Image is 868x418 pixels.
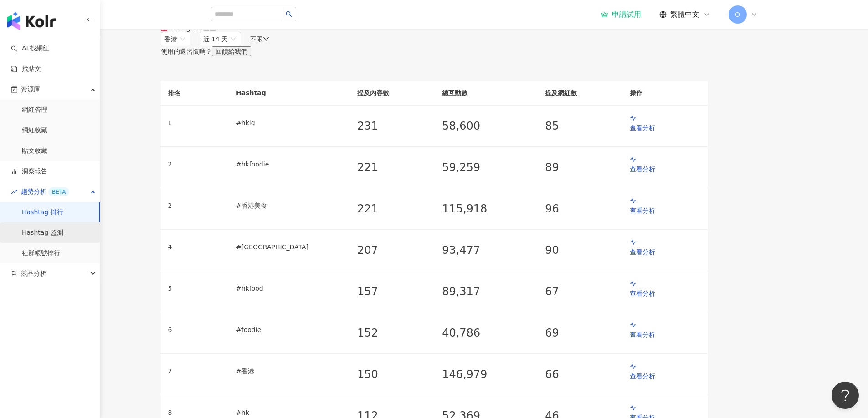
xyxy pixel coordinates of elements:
span: 221 [357,161,378,174]
a: 查看分析 [630,156,700,174]
span: 89 [545,161,559,174]
p: # 香港美食 [236,201,343,211]
span: 89,317 [442,285,480,298]
span: 66 [545,368,559,381]
p: # foodie [236,325,343,335]
th: Hashtag [229,81,350,106]
span: 207 [357,244,378,257]
div: 使用的還習慣嗎？ [161,46,708,56]
button: 回饋給我們 [212,46,251,56]
span: 競品分析 [21,263,46,284]
p: 5 [168,283,172,293]
span: 146,979 [442,368,487,381]
span: 69 [545,327,559,339]
span: 150 [357,368,378,381]
p: # hkfoodie [236,159,343,169]
span: 資源庫 [21,79,40,100]
span: 93,477 [442,244,480,257]
p: 4 [168,242,172,252]
p: 8 [168,408,172,418]
a: 社群帳號排行 [22,249,60,258]
p: # 香港 [236,366,343,376]
span: 152 [357,327,378,339]
a: 查看分析 [630,197,700,216]
span: 90 [545,244,559,257]
span: 58,600 [442,120,480,132]
img: logo [7,12,56,30]
p: 查看分析 [630,206,700,216]
span: 157 [357,285,378,298]
span: rise [11,189,17,195]
p: 查看分析 [630,123,700,133]
span: 不限 [250,35,263,43]
span: 96 [545,202,559,215]
span: search [286,11,292,17]
span: 趨勢分析 [21,181,69,202]
a: 洞察報告 [11,167,47,176]
a: 查看分析 [630,280,700,298]
a: Hashtag 監測 [22,228,63,237]
span: 85 [545,120,559,132]
span: 221 [357,202,378,215]
p: 查看分析 [630,164,700,174]
span: 115,918 [442,202,487,215]
p: 查看分析 [630,371,700,381]
span: 近 14 天 [203,35,228,43]
a: Hashtag 排行 [22,208,63,217]
p: 查看分析 [630,330,700,340]
th: 排名 [161,81,229,106]
p: # hkig [236,118,343,128]
a: 申請試用 [601,10,641,19]
p: # hkfood [236,283,343,293]
p: 6 [168,325,172,335]
span: 231 [357,120,378,132]
p: # [GEOGRAPHIC_DATA] [236,242,343,252]
span: 59,259 [442,161,480,174]
a: 網紅收藏 [22,126,47,135]
div: 香港 [164,32,177,46]
a: 查看分析 [630,114,700,133]
th: 操作 [622,81,707,106]
p: 2 [168,201,172,211]
p: 查看分析 [630,288,700,298]
a: 查看分析 [630,363,700,381]
a: 查看分析 [630,238,700,257]
span: 繁體中文 [670,10,699,20]
th: 總互動數 [435,81,538,106]
p: 7 [168,366,172,376]
iframe: Help Scout Beacon - Open [832,382,859,409]
p: 2 [168,159,172,169]
a: 找貼文 [11,65,41,74]
div: BETA [48,187,69,196]
a: 查看分析 [630,321,700,340]
a: 網紅管理 [22,106,47,115]
span: 40,786 [442,327,480,339]
p: 1 [168,118,172,128]
span: 67 [545,285,559,298]
p: 查看分析 [630,247,700,257]
a: 貼文收藏 [22,146,47,156]
span: down [263,36,269,42]
p: # hk [236,408,343,418]
a: searchAI 找網紅 [11,44,49,53]
th: 提及內容數 [350,81,435,106]
th: 提及網紅數 [538,81,622,106]
span: O [735,10,740,20]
